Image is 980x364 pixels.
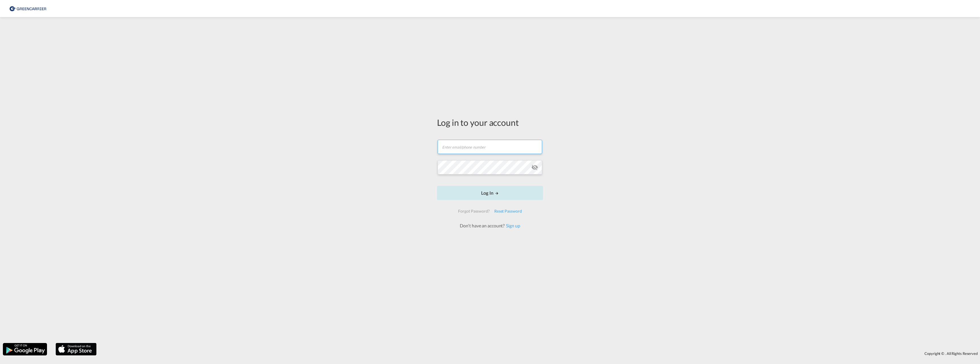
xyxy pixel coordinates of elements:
div: Copyright © . All Rights Reserved [99,349,980,358]
input: Enter email/phone number [438,140,542,154]
img: e39c37208afe11efa9cb1d7a6ea7d6f5.png [9,2,47,15]
a: Sign up [505,223,520,228]
div: Forgot Password? [456,206,492,216]
img: google.png [2,342,48,356]
div: Don't have an account? [454,223,526,229]
img: apple.png [55,342,97,356]
div: Reset Password [492,206,524,216]
button: LOGIN [437,186,543,200]
md-icon: icon-eye-off [531,164,538,171]
div: Log in to your account [437,116,543,128]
